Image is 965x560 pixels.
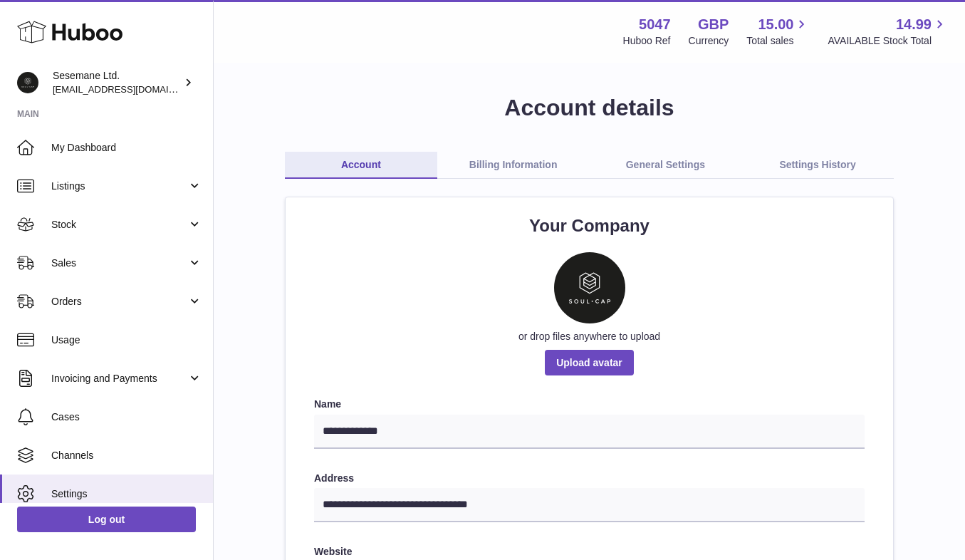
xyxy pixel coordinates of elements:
[741,152,894,179] a: Settings History
[51,180,187,193] span: Listings
[51,256,187,270] span: Sales
[51,410,202,424] span: Cases
[51,141,202,155] span: My Dashboard
[51,333,202,347] span: Usage
[314,330,865,343] div: or drop files anywhere to upload
[314,398,865,411] label: Name
[51,449,202,462] span: Channels
[51,295,187,308] span: Orders
[698,15,729,34] strong: GBP
[828,34,948,48] span: AVAILABLE Stock Total
[623,34,671,48] div: Huboo Ref
[51,218,187,232] span: Stock
[896,15,932,34] span: 14.99
[746,15,810,48] a: 15.00 Total sales
[554,252,625,323] img: White.jpg
[545,350,634,375] span: Upload avatar
[639,15,671,34] strong: 5047
[314,214,865,237] h2: Your Company
[689,34,729,48] div: Currency
[51,487,202,501] span: Settings
[314,472,865,485] label: Address
[314,545,865,559] label: Website
[17,507,196,532] a: Log out
[17,72,38,93] img: info@soulcap.com
[828,15,948,48] a: 14.99 AVAILABLE Stock Total
[236,93,942,123] h1: Account details
[285,152,437,179] a: Account
[590,152,742,179] a: General Settings
[437,152,590,179] a: Billing Information
[51,372,187,385] span: Invoicing and Payments
[758,15,793,34] span: 15.00
[53,69,181,96] div: Sesemane Ltd.
[53,83,209,95] span: [EMAIL_ADDRESS][DOMAIN_NAME]
[746,34,810,48] span: Total sales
